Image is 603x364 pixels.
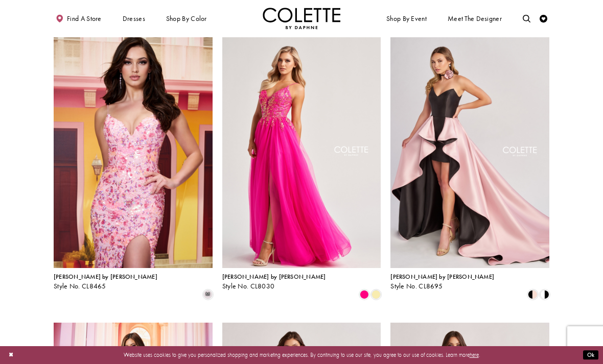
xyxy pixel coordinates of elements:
i: Hot Pink [360,290,369,299]
span: Shop by color [166,15,207,22]
a: Visit Colette by Daphne Style No. CL8030 Page [222,37,381,268]
span: Meet the designer [448,15,502,22]
span: Find a store [67,15,102,22]
span: Shop By Event [386,15,427,22]
i: Black/Blush [528,290,537,299]
a: Toggle search [521,8,532,29]
a: Visit Colette by Daphne Style No. CL8465 Page [54,37,213,268]
span: Style No. CL8695 [390,282,443,290]
p: Website uses cookies to give you personalized shopping and marketing experiences. By continuing t... [56,350,547,360]
a: Find a store [54,8,103,29]
span: Dresses [121,8,147,29]
span: Dresses [123,15,145,22]
span: [PERSON_NAME] by [PERSON_NAME] [222,273,326,281]
span: Style No. CL8465 [54,282,106,290]
span: [PERSON_NAME] by [PERSON_NAME] [390,273,494,281]
span: Shop By Event [384,8,428,29]
a: Check Wishlist [538,8,549,29]
div: Colette by Daphne Style No. CL8695 [390,274,494,290]
span: Style No. CL8030 [222,282,275,290]
i: Sunshine [372,290,381,299]
button: Submit Dialog [583,350,598,360]
span: [PERSON_NAME] by [PERSON_NAME] [54,273,157,281]
a: Visit Colette by Daphne Style No. CL8695 Page [390,37,549,268]
div: Colette by Daphne Style No. CL8030 [222,274,326,290]
img: Colette by Daphne [263,8,340,29]
button: Close Dialog [5,348,17,362]
a: Visit Home Page [263,8,340,29]
a: Meet the designer [446,8,504,29]
i: Pink/Multi [203,290,213,299]
span: Shop by color [164,8,208,29]
div: Colette by Daphne Style No. CL8465 [54,274,157,290]
a: here [470,351,479,358]
i: Black/White [540,290,549,299]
